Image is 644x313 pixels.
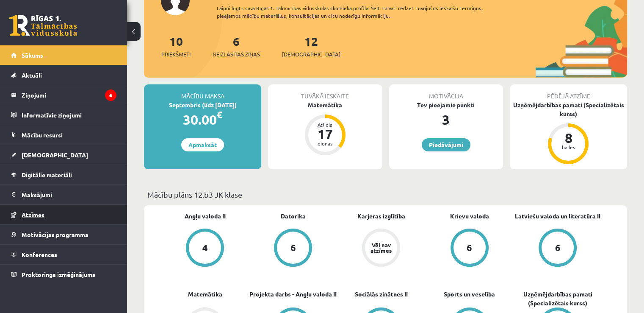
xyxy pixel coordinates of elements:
[249,229,337,268] a: 6
[510,84,627,101] div: Pēdējā atzīme
[369,242,393,253] div: Vēl nav atzīmes
[312,122,338,127] div: Atlicis
[144,84,261,101] div: Mācību maksa
[355,290,408,299] a: Sociālās zinātnes II
[312,127,338,141] div: 17
[556,131,581,145] div: 8
[268,84,382,101] div: Tuvākā ieskaite
[444,290,495,299] a: Sports un veselība
[185,212,226,221] a: Angļu valoda II
[282,34,340,59] a: 12[DEMOGRAPHIC_DATA]
[22,51,43,59] span: Sākums
[422,138,470,151] a: Piedāvājumi
[510,101,627,165] a: Uzņēmējdarbības pamati (Specializētais kurss) 8 balles
[161,229,249,268] a: 4
[22,271,95,278] span: Proktoringa izmēģinājums
[11,165,116,184] a: Digitālie materiāli
[290,243,296,252] div: 6
[161,50,191,59] span: Priekšmeti
[389,84,503,101] div: Motivācija
[22,105,116,125] legend: Informatīvie ziņojumi
[22,71,42,79] span: Aktuāli
[22,185,116,204] legend: Maksājumi
[11,45,116,65] a: Sākums
[213,34,260,59] a: 6Neizlasītās ziņas
[181,138,224,151] a: Apmaksāt
[389,109,503,130] div: 3
[312,141,338,146] div: dienas
[249,290,337,299] a: Projekta darbs - Angļu valoda II
[337,229,425,268] a: Vēl nav atzīmes
[11,105,116,125] a: Informatīvie ziņojumi
[147,189,624,200] p: Mācību plāns 12.b3 JK klase
[22,171,72,179] span: Digitālie materiāli
[282,50,340,59] span: [DEMOGRAPHIC_DATA]
[11,65,116,85] a: Aktuāli
[11,265,116,284] a: Proktoringa izmēģinājums
[22,231,88,238] span: Motivācijas programma
[514,229,602,268] a: 6
[281,212,306,221] a: Datorika
[22,251,57,258] span: Konferences
[144,101,261,109] div: Septembris (līdz [DATE])
[9,15,77,36] a: Rīgas 1. Tālmācības vidusskola
[105,89,116,101] i: 6
[11,145,116,165] a: [DEMOGRAPHIC_DATA]
[515,212,600,221] a: Latviešu valoda un literatūra II
[202,243,208,252] div: 4
[11,205,116,224] a: Atzīmes
[11,85,116,105] a: Ziņojumi6
[188,290,222,299] a: Matemātika
[268,101,382,109] div: Matemātika
[357,212,405,221] a: Karjeras izglītība
[555,243,560,252] div: 6
[144,109,261,130] div: 30.00
[426,229,514,268] a: 6
[213,50,260,59] span: Neizlasītās ziņas
[161,34,191,59] a: 10Priekšmeti
[389,101,503,109] div: Tev pieejamie punkti
[217,109,222,121] span: €
[22,151,88,159] span: [DEMOGRAPHIC_DATA]
[510,101,627,118] div: Uzņēmējdarbības pamati (Specializētais kurss)
[450,212,489,221] a: Krievu valoda
[556,145,581,150] div: balles
[11,225,116,244] a: Motivācijas programma
[217,4,507,20] div: Laipni lūgts savā Rīgas 1. Tālmācības vidusskolas skolnieka profilā. Šeit Tu vari redzēt tuvojošo...
[22,85,116,105] legend: Ziņojumi
[467,243,472,252] div: 6
[22,211,44,218] span: Atzīmes
[22,131,63,139] span: Mācību resursi
[11,185,116,204] a: Maksājumi
[514,290,602,307] a: Uzņēmējdarbības pamati (Specializētais kurss)
[11,125,116,145] a: Mācību resursi
[268,101,382,156] a: Matemātika Atlicis 17 dienas
[11,245,116,264] a: Konferences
